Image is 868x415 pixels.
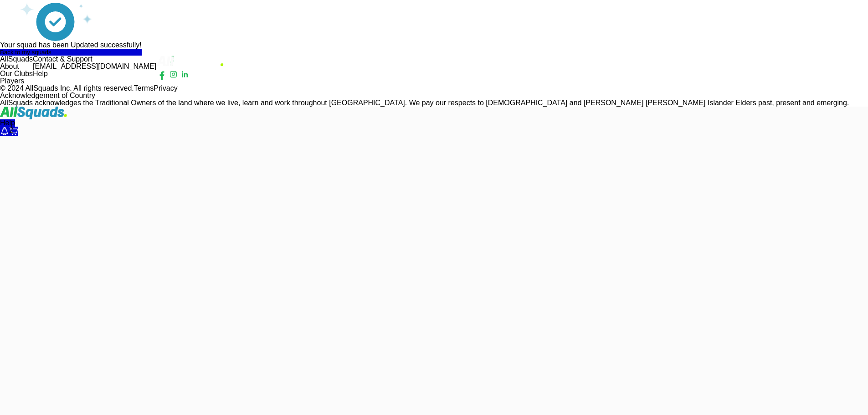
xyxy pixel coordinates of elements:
img: Group%20copy%207.svg [168,69,179,80]
div: Contact & Support [33,56,156,63]
div: [EMAIL_ADDRESS][DOMAIN_NAME] [33,63,156,70]
a: Privacy [154,85,177,92]
a: Terms [134,85,154,92]
img: Logo%20inverted.svg [156,56,224,69]
img: Group%20copy%206.svg [179,69,190,80]
div: 2 [9,127,18,134]
img: Group%20copy%208.svg [156,69,168,80]
a: Help [33,70,156,77]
